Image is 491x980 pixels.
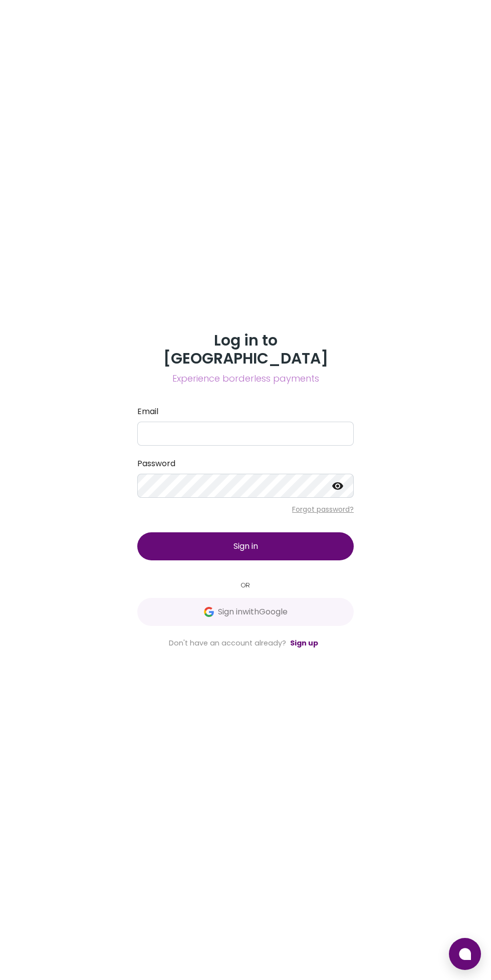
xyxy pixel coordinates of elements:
label: Email [137,406,354,418]
p: Forgot password? [137,504,354,514]
span: Don't have an account already? [169,638,286,648]
small: OR [137,580,354,590]
a: Sign up [290,638,318,648]
button: GoogleSign inwithGoogle [137,598,354,626]
span: Experience borderless payments [137,372,354,386]
span: Sign in with Google [218,606,288,618]
img: Google [204,607,214,617]
button: Sign in [137,532,354,560]
span: Sign in [233,540,258,552]
label: Password [137,458,354,470]
button: Open chat window [449,938,481,970]
h3: Log in to [GEOGRAPHIC_DATA] [137,332,354,368]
